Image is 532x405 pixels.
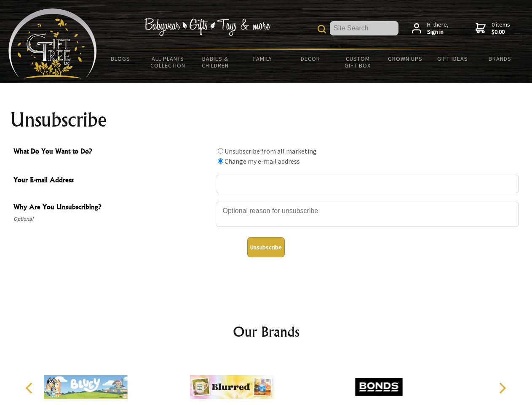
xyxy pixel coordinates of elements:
[412,21,449,36] a: Hi there,Sign in
[17,321,516,342] h2: Our Brands
[476,50,524,67] a: Brands
[429,50,476,67] a: Gift Ideas
[216,175,519,193] input: Your E-mail Address
[13,146,211,158] span: What Do You Want to Do?
[427,28,449,36] strong: Sign in
[493,379,511,397] button: Next
[13,214,211,224] span: Optional
[381,50,429,67] a: Grown Ups
[10,110,522,130] h1: Unsubscribe
[476,21,510,36] a: 0 items$0.00
[216,202,519,227] textarea: Why Are You Unsubscribing?
[218,158,223,164] input: What Do You Want to Do?
[239,50,287,67] a: Family
[225,147,317,155] label: Unsubscribe from all marketing
[97,50,144,67] a: BLOGS
[144,18,270,36] img: Babywear - Gifts - Toys & more
[144,50,192,74] a: All Plants Collection
[13,202,211,214] span: Why Are You Unsubscribing?
[334,50,382,74] a: Custom Gift Box
[492,21,510,36] span: 0 items
[318,25,326,33] img: product search
[21,379,40,397] button: Previous
[192,50,239,74] a: Babies & Children
[8,8,97,78] img: Babyware - Gifts - Toys and more...
[286,50,334,67] a: Decor
[427,21,449,36] span: Hi there,
[330,21,398,35] input: Site Search
[13,175,211,187] span: Your E-mail Address
[247,237,285,257] button: Unsubscribe
[225,157,300,165] label: Change my e-mail address
[218,148,223,154] input: What Do You Want to Do?
[492,28,510,36] strong: $0.00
